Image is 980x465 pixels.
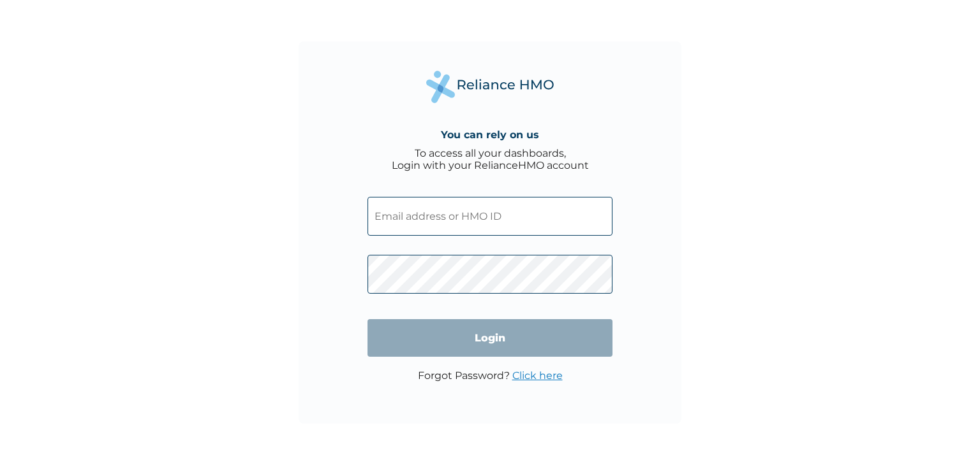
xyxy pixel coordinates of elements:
div: To access all your dashboards, Login with your RelianceHMO account [392,147,589,171]
h4: You can rely on us [441,129,539,141]
input: Email address or HMO ID [367,197,612,236]
img: Reliance Health's Logo [426,71,554,103]
input: Login [367,319,612,357]
p: Forgot Password? [418,369,563,382]
a: Click here [512,369,563,382]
